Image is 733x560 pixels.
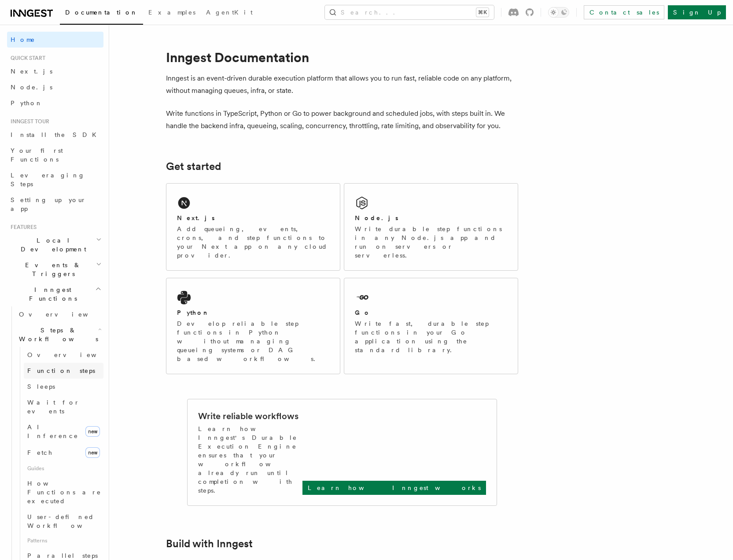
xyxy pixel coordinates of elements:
a: User-defined Workflows [24,509,103,534]
a: Wait for events [24,394,103,419]
a: Overview [24,347,103,363]
span: Home [11,35,35,44]
span: Install the SDK [11,131,102,138]
span: Setting up your app [11,196,86,212]
a: Contact sales [584,5,664,19]
a: Leveraging Steps [7,167,103,192]
span: Overview [19,311,110,318]
a: AI Inferencenew [24,419,103,444]
span: Leveraging Steps [11,172,85,188]
span: Inngest Functions [7,285,95,303]
span: Features [7,224,37,231]
a: Your first Functions [7,143,103,167]
a: PythonDevelop reliable step functions in Python without managing queueing systems or DAG based wo... [166,278,340,374]
a: Node.jsWrite durable step functions in any Node.js app and run on servers or serverless. [344,183,518,271]
span: Node.js [11,84,52,91]
span: Parallel steps [27,552,98,559]
span: User-defined Workflows [27,513,107,529]
a: Build with Inngest [166,538,253,550]
a: Overview [15,306,103,322]
span: Python [11,99,43,107]
button: Toggle dark mode [548,7,569,18]
span: Fetch [27,449,53,456]
button: Events & Triggers [7,257,103,282]
p: Write durable step functions in any Node.js app and run on servers or serverless. [355,225,507,260]
p: Inngest is an event-driven durable execution platform that allows you to run fast, reliable code ... [166,72,518,97]
kbd: ⌘K [476,8,489,17]
span: Next.js [11,68,52,75]
a: Next.jsAdd queueing, events, crons, and step functions to your Next app on any cloud provider. [166,183,340,271]
h2: Node.js [355,214,398,222]
a: Function steps [24,363,103,379]
span: Local Development [7,236,96,254]
a: Install the SDK [7,127,103,143]
p: Add queueing, events, crons, and step functions to your Next app on any cloud provider. [177,225,329,260]
span: Documentation [65,9,138,16]
span: AI Inference [27,424,78,439]
a: Next.js [7,63,103,79]
a: Sign Up [668,5,726,19]
span: Inngest tour [7,118,49,125]
p: Develop reliable step functions in Python without managing queueing systems or DAG based workflows. [177,319,329,363]
h1: Inngest Documentation [166,49,518,65]
a: GoWrite fast, durable step functions in your Go application using the standard library. [344,278,518,374]
p: Learn how Inngest's Durable Execution Engine ensures that your workflow already run until complet... [198,424,302,495]
button: Inngest Functions [7,282,103,306]
a: How Functions are executed [24,475,103,509]
h2: Python [177,308,210,317]
a: Learn how Inngest works [302,481,486,495]
a: Node.js [7,79,103,95]
span: Patterns [24,534,103,548]
button: Search...⌘K [325,5,494,19]
a: Fetchnew [24,444,103,461]
a: Examples [143,3,201,24]
span: new [85,426,100,437]
span: Events & Triggers [7,261,96,278]
a: AgentKit [201,3,258,24]
span: Function steps [27,367,95,374]
p: Write fast, durable step functions in your Go application using the standard library. [355,319,507,354]
a: Setting up your app [7,192,103,217]
h2: Write reliable workflows [198,410,298,422]
span: Overview [27,351,118,358]
span: Examples [148,9,195,16]
span: Your first Functions [11,147,63,163]
p: Write functions in TypeScript, Python or Go to power background and scheduled jobs, with steps bu... [166,107,518,132]
span: How Functions are executed [27,480,101,505]
span: Sleeps [27,383,55,390]
span: new [85,447,100,458]
p: Learn how Inngest works [308,483,481,492]
span: Guides [24,461,103,475]
a: Home [7,32,103,48]
span: Steps & Workflows [15,326,98,343]
span: Wait for events [27,399,80,415]
h2: Next.js [177,214,215,222]
button: Local Development [7,232,103,257]
button: Steps & Workflows [15,322,103,347]
span: Quick start [7,55,45,62]
a: Get started [166,160,221,173]
h2: Go [355,308,371,317]
a: Documentation [60,3,143,25]
a: Python [7,95,103,111]
span: AgentKit [206,9,253,16]
a: Sleeps [24,379,103,394]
